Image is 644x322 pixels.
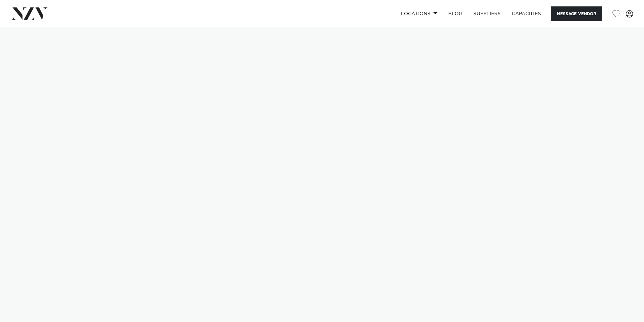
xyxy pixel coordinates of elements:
a: Capacities [506,6,547,21]
img: nzv-logo.png [11,7,48,20]
a: SUPPLIERS [468,6,506,21]
button: Message Vendor [551,6,602,21]
a: BLOG [443,6,468,21]
a: Locations [396,6,443,21]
